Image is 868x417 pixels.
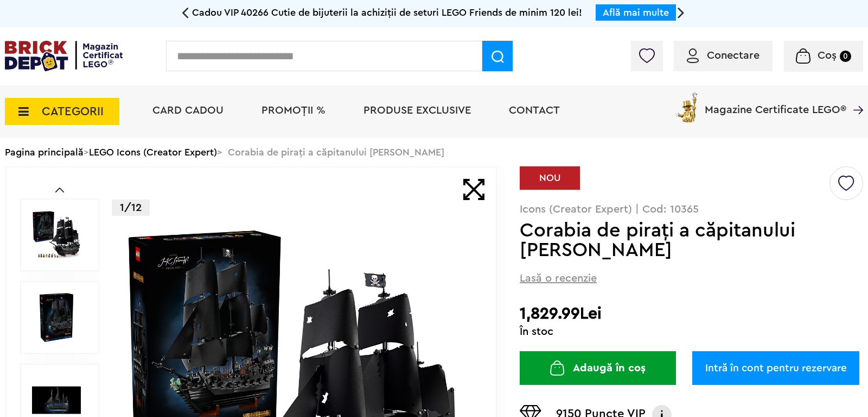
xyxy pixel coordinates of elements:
p: Icons (Creator Expert) | Cod: 10365 [520,204,863,215]
div: NOU [520,166,580,190]
a: Card Cadou [152,105,224,116]
a: Intră în cont pentru rezervare [692,351,859,385]
h1: Corabia de piraţi a căpitanului [PERSON_NAME] [520,221,828,260]
a: Conectare [687,50,759,61]
a: LEGO Icons (Creator Expert) [89,147,217,157]
img: Corabia de piraţi a căpitanului Jack Sparrow [32,293,81,342]
a: Magazine Certificate LEGO® [846,90,863,101]
a: Prev [55,188,64,192]
p: 1/12 [112,200,150,216]
span: CATEGORII [42,105,104,117]
a: Produse exclusive [363,105,471,116]
a: Află mai multe [603,8,669,17]
img: Corabia de piraţi a căpitanului Jack Sparrow [32,210,81,259]
a: Pagina principală [5,147,84,157]
span: Conectare [707,50,759,61]
div: > > Corabia de piraţi a căpitanului [PERSON_NAME] [5,138,863,166]
a: PROMOȚII % [261,105,325,116]
span: Cadou VIP 40266 Cutie de bijuterii la achiziții de seturi LEGO Friends de minim 120 lei! [192,8,582,17]
span: Coș [818,50,837,61]
small: 0 [840,51,851,62]
div: În stoc [520,326,863,337]
button: Adaugă în coș [520,351,676,385]
a: Contact [509,105,560,116]
h2: 1,829.99Lei [520,304,863,323]
span: Lasă o recenzie [520,271,597,286]
span: Magazine Certificate LEGO® [705,90,846,115]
